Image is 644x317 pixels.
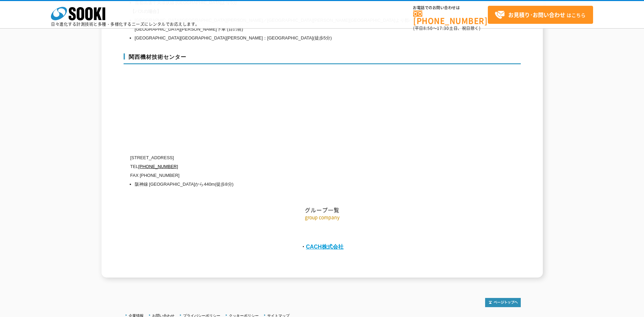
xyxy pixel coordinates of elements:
h2: グループ一覧 [124,138,521,214]
p: FAX [PHONE_NUMBER] [130,171,456,180]
a: [PHONE_NUMBER] [413,11,488,24]
strong: お見積り･お問い合わせ [508,11,565,19]
a: お見積り･お問い合わせはこちら [488,6,593,24]
span: 17:30 [437,25,449,31]
p: 日々進化する計測技術と多種・多様化するニーズにレンタルでお応えします。 [51,22,200,26]
a: [PHONE_NUMBER] [138,164,178,169]
p: ・ [124,241,521,252]
a: CACH株式会社 [306,244,344,250]
li: 阪神線 [GEOGRAPHIC_DATA]から440m(徒歩8分) [135,180,456,189]
span: 8:50 [423,25,433,31]
h3: 関西機材技術センター [124,53,521,64]
p: group company [124,214,521,221]
li: [GEOGRAPHIC_DATA][GEOGRAPHIC_DATA][PERSON_NAME]：[GEOGRAPHIC_DATA](徒歩5分) [135,34,456,43]
span: (平日 ～ 土日、祝日除く) [413,25,480,31]
p: TEL [130,162,456,171]
span: はこちら [495,10,586,20]
p: [STREET_ADDRESS] [130,153,456,162]
span: お電話でのお問い合わせは [413,6,488,10]
img: トップページへ [485,298,521,307]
